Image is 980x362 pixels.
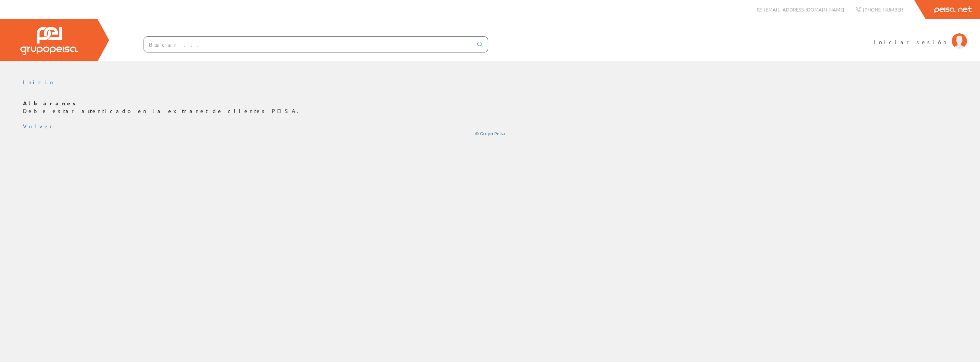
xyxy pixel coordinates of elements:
span: Iniciar sesión [874,38,948,46]
a: Volver [23,123,55,129]
b: Albaranes [23,100,78,106]
span: [PHONE_NUMBER] [863,6,905,13]
div: © Grupo Peisa [23,130,957,137]
a: Iniciar sesión [874,32,967,39]
p: Debe estar autenticado en la extranet de clientes PEISA. [23,100,957,115]
a: Inicio [23,79,56,85]
img: Grupo Peisa [20,27,78,55]
input: Buscar ... [144,37,473,52]
span: [EMAIL_ADDRESS][DOMAIN_NAME] [764,6,844,13]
